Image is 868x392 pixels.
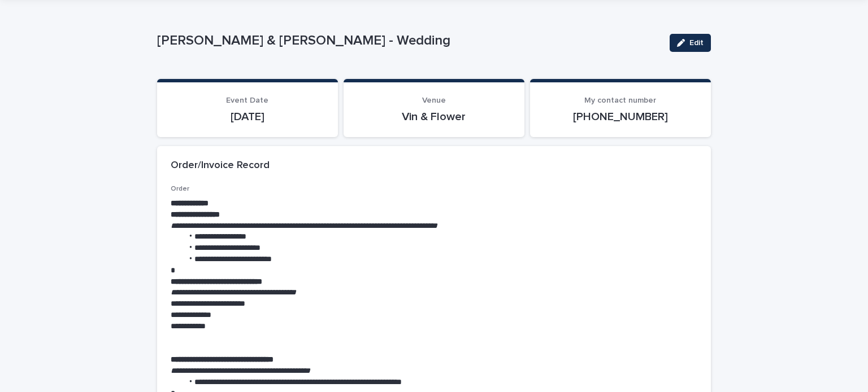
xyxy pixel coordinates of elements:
[422,96,446,104] span: Venue
[670,34,711,52] button: Edit
[689,39,704,47] span: Edit
[171,186,189,192] span: Order
[544,110,697,124] p: [PHONE_NUMBER]
[171,110,324,124] p: [DATE]
[157,33,661,49] p: [PERSON_NAME] & [PERSON_NAME] - Wedding
[171,160,270,172] h2: Order/Invoice Record
[226,96,268,104] span: Event Date
[584,96,656,104] span: My contact number
[357,110,511,124] p: Vin & Flower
